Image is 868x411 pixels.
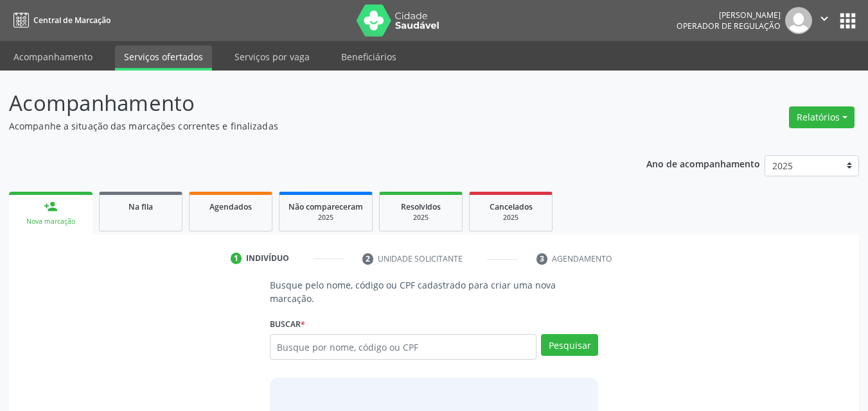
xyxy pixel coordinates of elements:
[209,201,252,212] span: Agendados
[288,201,363,212] span: Não compareceram
[541,334,598,356] button: Pesquisar
[4,46,102,68] a: Acompanhamento
[288,213,363,222] div: 2025
[401,201,441,212] span: Resolvidos
[646,155,760,171] p: Ano de acompanhamento
[490,201,533,212] span: Cancelados
[128,201,153,212] span: Na fila
[226,46,319,68] a: Serviços por vaga
[479,213,543,222] div: 2025
[246,253,289,264] div: Indivíduo
[332,46,405,68] a: Beneficiários
[817,12,831,26] i: 
[270,278,599,305] p: Busque pelo nome, código ou CPF cadastrado para criar uma nova marcação.
[837,10,859,32] button: apps
[270,314,305,334] label: Buscar
[231,253,242,264] div: 1
[33,15,111,26] span: Central de Marcação
[270,334,537,360] input: Busque por nome, código ou CPF
[18,217,84,226] div: Nova marcação
[9,87,604,119] p: Acompanhamento
[812,7,837,34] button: 
[785,7,812,34] img: img
[115,46,212,71] a: Serviços ofertados
[389,213,453,222] div: 2025
[677,10,781,21] div: [PERSON_NAME]
[677,21,781,31] span: Operador de regulação
[9,119,604,133] p: Acompanhe a situação das marcações correntes e finalizadas
[9,10,111,31] a: Central de Marcação
[789,106,855,128] button: Relatórios
[44,199,58,214] div: person_add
